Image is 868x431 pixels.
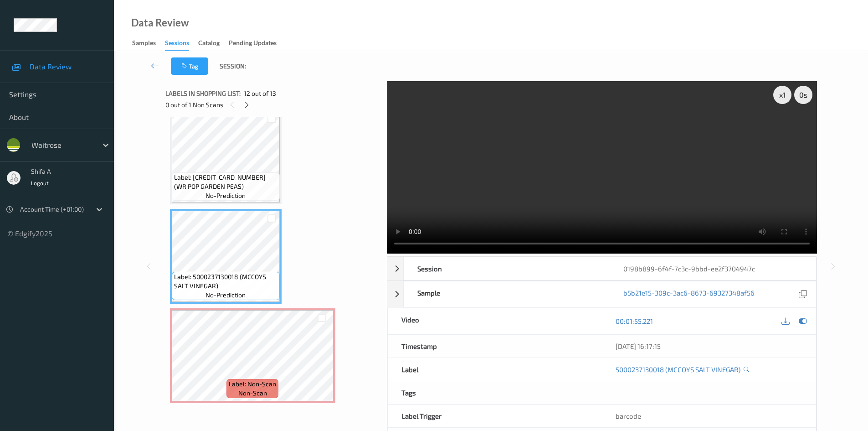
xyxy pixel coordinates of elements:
div: Data Review [131,18,189,27]
a: Sessions [165,37,198,51]
div: x 1 [773,86,791,104]
div: Tags [388,381,602,404]
div: 0 s [794,86,812,104]
div: Samples [132,38,156,50]
a: b5b21e15-309c-3ac6-8673-69327348af56 [623,288,755,301]
span: Label: [CREDIT_CARD_NUMBER] (WR POP GARDEN PEAS) [174,173,277,191]
span: non-scan [238,389,267,398]
span: Labels in shopping list: [165,89,241,98]
div: barcode [602,405,816,427]
span: no-prediction [205,291,246,300]
div: Session0198b899-6f4f-7c3c-9bbd-ee2f3704947c [387,257,817,280]
div: Video [388,308,602,334]
span: Label: 5000237130018 (MCCOYS SALT VINEGAR) [174,272,277,291]
div: Timestamp [388,335,602,358]
div: Sampleb5b21e15-309c-3ac6-8673-69327348af56 [387,281,817,308]
div: Sample [404,281,610,307]
a: Pending Updates [229,37,286,50]
span: no-prediction [205,191,246,200]
div: Label Trigger [388,405,602,427]
a: Samples [132,37,165,50]
div: Catalog [198,38,220,50]
a: Catalog [198,37,229,50]
div: Session [404,257,610,280]
div: 0 out of 1 Non Scans [165,99,380,110]
button: Tag [171,57,208,75]
span: Label: Non-Scan [229,379,276,389]
div: Pending Updates [229,38,277,50]
div: 0198b899-6f4f-7c3c-9bbd-ee2f3704947c [610,257,816,280]
div: Label [388,358,602,381]
span: 12 out of 13 [244,89,276,98]
div: Sessions [165,38,189,51]
div: [DATE] 16:17:15 [616,342,802,351]
a: 00:01:55.221 [616,317,653,326]
a: 5000237130018 (MCCOYS SALT VINEGAR) [616,365,740,374]
span: Session: [220,62,246,71]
